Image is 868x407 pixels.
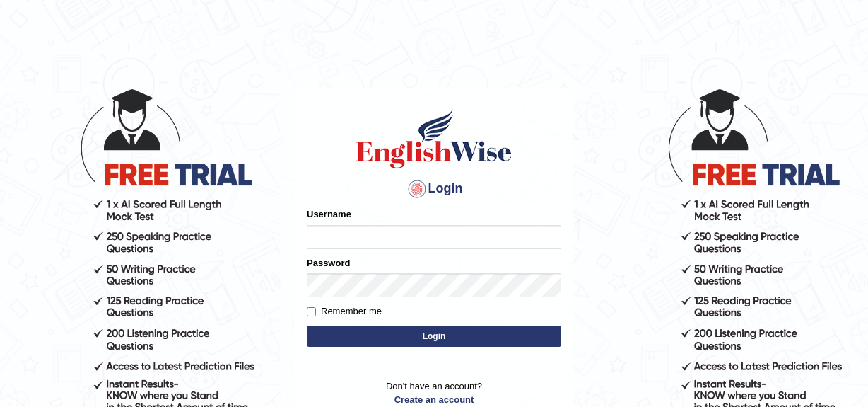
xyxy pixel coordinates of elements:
[353,107,515,171] img: Logo of English Wise sign in for intelligent practice with AI
[307,178,561,200] h4: Login
[307,207,351,221] label: Username
[307,256,350,270] label: Password
[307,304,382,319] label: Remember me
[307,326,561,347] button: Login
[307,307,316,316] input: Remember me
[307,393,561,406] a: Create an account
